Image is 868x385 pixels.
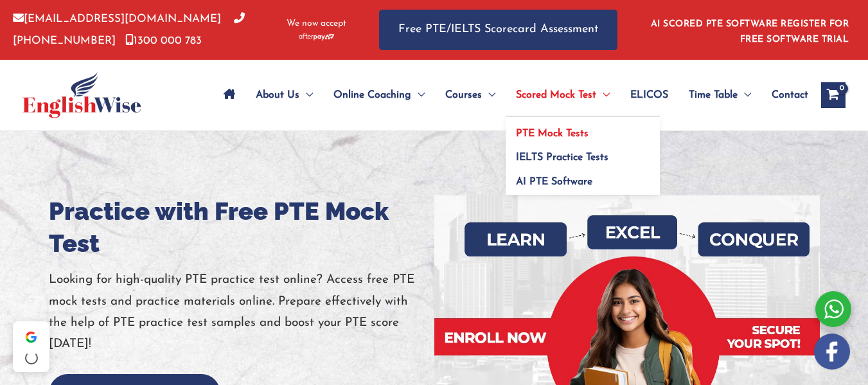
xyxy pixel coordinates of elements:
img: Afterpay-Logo [299,33,334,40]
a: PTE Mock Tests [506,117,660,141]
a: IELTS Practice Tests [506,141,660,166]
a: Free PTE/IELTS Scorecard Assessment [379,10,617,50]
span: Menu Toggle [738,73,751,118]
img: cropped-ew-logo [22,72,141,118]
a: AI PTE Software [506,165,660,195]
a: Scored Mock TestMenu Toggle [506,73,620,118]
p: Looking for high-quality PTE practice test online? Access free PTE mock tests and practice materi... [49,269,434,355]
span: ELICOS [630,73,668,118]
span: Menu Toggle [411,73,425,118]
span: Menu Toggle [596,73,610,118]
a: Online CoachingMenu Toggle [323,73,435,118]
a: [EMAIL_ADDRESS][DOMAIN_NAME] [13,13,221,24]
span: Menu Toggle [299,73,313,118]
span: About Us [256,73,299,118]
img: white-facebook.png [814,334,850,370]
span: IELTS Practice Tests [516,152,608,163]
a: CoursesMenu Toggle [435,73,506,118]
a: [PHONE_NUMBER] [13,13,245,46]
span: Scored Mock Test [516,73,596,118]
a: AI SCORED PTE SOFTWARE REGISTER FOR FREE SOFTWARE TRIAL [651,19,849,44]
a: View Shopping Cart, empty [821,82,846,108]
span: PTE Mock Tests [516,129,589,139]
a: Contact [761,73,808,118]
span: Contact [772,73,808,118]
span: Courses [445,73,482,118]
aside: Header Widget 1 [643,9,855,51]
nav: Site Navigation: Main Menu [213,73,808,118]
span: AI PTE Software [516,177,592,187]
h1: Practice with Free PTE Mock Test [49,195,434,260]
a: About UsMenu Toggle [245,73,323,118]
span: Menu Toggle [482,73,495,118]
span: Online Coaching [333,73,411,118]
a: ELICOS [620,73,678,118]
span: Time Table [689,73,738,118]
a: Time TableMenu Toggle [678,73,761,118]
span: We now accept [287,17,346,30]
a: 1300 000 783 [125,35,202,46]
